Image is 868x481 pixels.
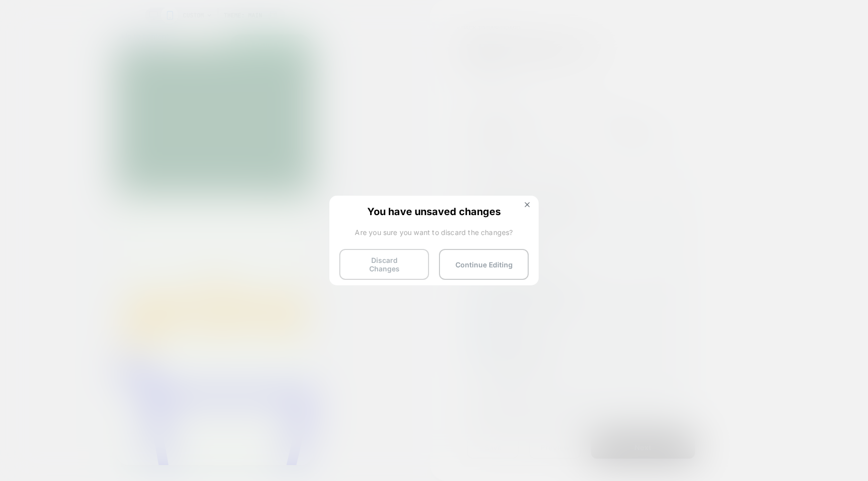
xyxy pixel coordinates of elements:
[339,228,529,237] span: Are you sure you want to discard the changes?
[439,249,529,280] button: Continue Editing
[339,206,529,216] span: You have unsaved changes
[114,2,194,24] button: Try grüns kids →
[2,156,137,161] span: 🎉 [DATE] Sale: Sign Up & Save Up to 52% for a Limited Time
[525,202,530,207] img: close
